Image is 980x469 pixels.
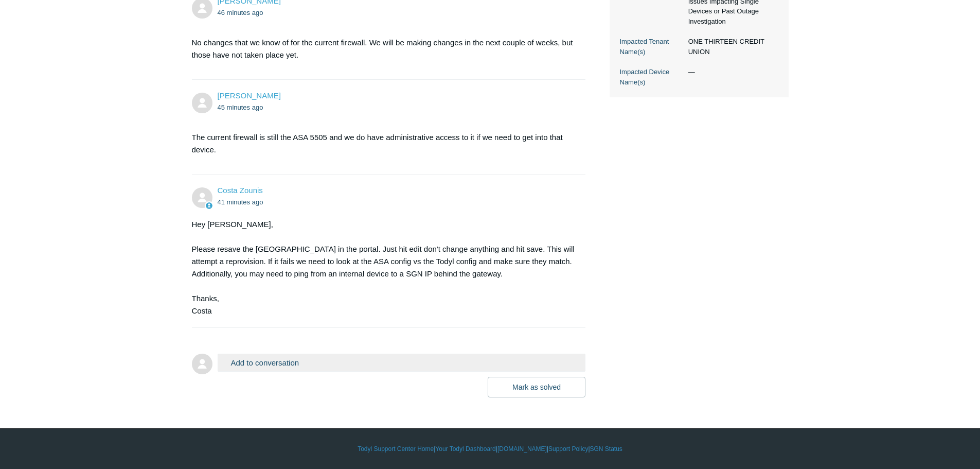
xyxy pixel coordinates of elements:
a: Your Todyl Dashboard [435,444,495,454]
dt: Impacted Device Name(s) [620,67,683,87]
time: 09/03/2025, 15:02 [218,198,263,206]
a: Support Policy [548,444,588,454]
dd: — [683,67,778,77]
p: The current firewall is still the ASA 5505 and we do have administrative access to it if we need ... [192,131,576,156]
dt: Impacted Tenant Name(s) [620,37,683,57]
a: [DOMAIN_NAME] [497,444,547,454]
a: SGN Status [590,444,622,454]
a: Costa Zounis [218,186,263,195]
button: Mark as solved [488,377,585,397]
div: Hey [PERSON_NAME], Please resave the [GEOGRAPHIC_DATA] in the portal. Just hit edit don't change ... [192,218,576,317]
div: | | | | [192,444,789,454]
time: 09/03/2025, 14:58 [218,103,263,111]
span: Matt Cholin [218,91,281,100]
p: No changes that we know of for the current firewall. We will be making changes in the next couple... [192,37,576,61]
a: [PERSON_NAME] [218,91,281,100]
button: Add to conversation [218,354,586,372]
dd: ONE THIRTEEN CREDIT UNION [683,37,778,57]
a: Todyl Support Center Home [358,444,434,454]
time: 09/03/2025, 14:57 [218,9,263,16]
